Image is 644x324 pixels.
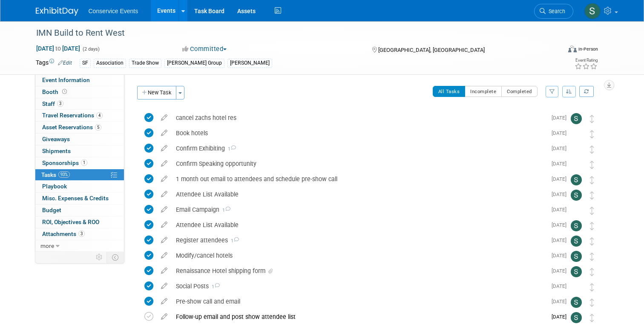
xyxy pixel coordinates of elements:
[227,59,272,68] div: [PERSON_NAME]
[35,193,124,204] a: Misc. Expenses & Credits
[590,130,594,138] i: Move task
[35,74,124,86] a: Event Information
[209,284,220,290] span: 1
[575,58,598,63] div: Event Rating
[219,207,230,213] span: 1
[157,160,172,168] a: edit
[42,100,63,107] span: Staff
[172,156,546,171] div: Confirm Speaking opportunity
[571,251,582,262] img: Savannah Doctor
[571,128,582,139] img: Amiee Griffey
[552,314,571,320] span: [DATE]
[42,183,67,190] span: Playbook
[172,294,546,309] div: Pre-show call and email
[552,115,571,121] span: [DATE]
[157,206,172,213] a: edit
[571,220,582,231] img: Savannah Doctor
[552,268,571,274] span: [DATE]
[35,110,124,121] a: Travel Reservations4
[157,252,172,259] a: edit
[42,207,61,213] span: Budget
[172,187,546,202] div: Attendee List Available
[164,59,224,68] div: [PERSON_NAME] Group
[57,100,63,107] span: 3
[80,59,91,68] div: SF
[568,45,577,52] img: Format-Inperson.png
[157,221,172,229] a: edit
[433,86,466,97] button: All Tasks
[571,159,582,170] img: Amiee Griffey
[89,8,138,14] span: Conservice Events
[157,282,172,290] a: edit
[590,237,594,245] i: Move task
[172,141,546,156] div: Confirm Exhibiting
[378,47,485,53] span: [GEOGRAPHIC_DATA], [GEOGRAPHIC_DATA]
[552,207,571,213] span: [DATE]
[172,279,546,293] div: Social Posts
[35,157,124,169] a: Sponsorships1
[172,126,546,140] div: Book hotels
[78,230,85,237] span: 3
[35,145,124,157] a: Shipments
[225,146,236,152] span: 1
[58,171,70,178] span: 93%
[33,26,550,41] div: IMN Build to Rent West
[42,219,99,225] span: ROI, Objectives & ROO
[590,314,594,322] i: Move task
[42,112,103,119] span: Travel Reservations
[579,86,594,97] a: Refresh
[578,46,598,52] div: In-Person
[35,122,124,133] a: Asset Reservations5
[94,59,126,68] div: Association
[590,283,594,291] i: Move task
[95,124,101,131] span: 5
[571,144,582,155] img: Amiee Griffey
[42,77,90,83] span: Event Information
[590,298,594,307] i: Move task
[157,190,172,198] a: edit
[172,264,546,278] div: Renaissance Hotel shipping form
[172,111,546,125] div: cancel zachs hotel res
[571,113,582,124] img: Savannah Doctor
[501,86,538,97] button: Completed
[552,283,571,289] span: [DATE]
[172,172,546,186] div: 1 month out email to attendees and schedule pre-show call
[590,268,594,276] i: Move task
[96,112,103,119] span: 4
[35,169,124,181] a: Tasks93%
[54,45,62,52] span: to
[106,252,124,263] td: Toggle Event Tabs
[228,238,239,244] span: 1
[42,230,85,237] span: Attachments
[590,145,594,153] i: Move task
[42,136,70,142] span: Giveaways
[157,145,172,152] a: edit
[40,242,54,249] span: more
[546,8,565,14] span: Search
[172,202,546,217] div: Email Campaign
[571,205,582,216] img: Monica Barnson
[42,124,101,131] span: Asset Reservations
[35,228,124,240] a: Attachments3
[35,240,124,252] a: more
[590,222,594,230] i: Move task
[36,58,72,68] td: Tags
[552,176,571,182] span: [DATE]
[42,195,109,202] span: Misc. Expenses & Credits
[590,207,594,215] i: Move task
[35,216,124,228] a: ROI, Objectives & ROO
[35,134,124,145] a: Giveaways
[584,3,601,19] img: Savannah Doctor
[92,252,107,263] td: Personalize Event Tab Strip
[515,44,598,57] div: Event Format
[552,161,571,167] span: [DATE]
[571,312,582,323] img: Savannah Doctor
[571,190,582,201] img: Savannah Doctor
[157,313,172,321] a: edit
[36,7,78,16] img: ExhibitDay
[571,281,582,293] img: Monica Barnson
[35,98,124,110] a: Staff3
[60,88,69,95] span: Booth not reserved yet
[534,4,573,19] a: Search
[36,45,80,52] span: [DATE] [DATE]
